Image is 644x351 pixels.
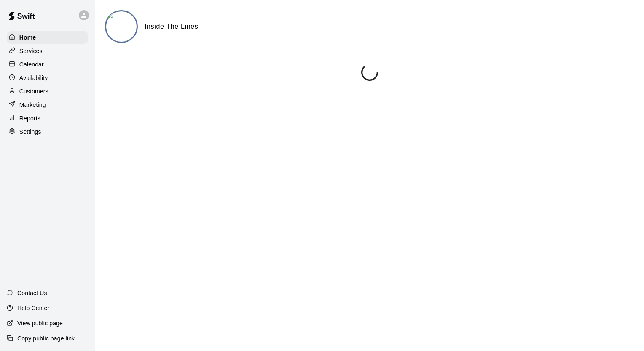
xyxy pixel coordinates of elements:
[7,31,88,44] a: Home
[19,128,41,136] p: Settings
[17,334,75,343] p: Copy public page link
[19,47,43,55] p: Services
[17,319,63,327] p: View public page
[7,112,88,125] a: Reports
[19,60,44,69] p: Calendar
[17,304,49,312] p: Help Center
[7,58,88,71] a: Calendar
[7,72,88,84] a: Availability
[17,289,47,297] p: Contact Us
[19,33,36,42] p: Home
[145,21,198,32] h6: Inside The Lines
[19,101,46,109] p: Marketing
[19,114,40,122] p: Reports
[7,85,88,98] a: Customers
[106,11,137,34] img: Inside The Lines logo
[7,125,88,138] a: Settings
[7,45,88,57] a: Services
[7,98,88,111] a: Marketing
[19,74,48,82] p: Availability
[19,87,48,96] p: Customers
